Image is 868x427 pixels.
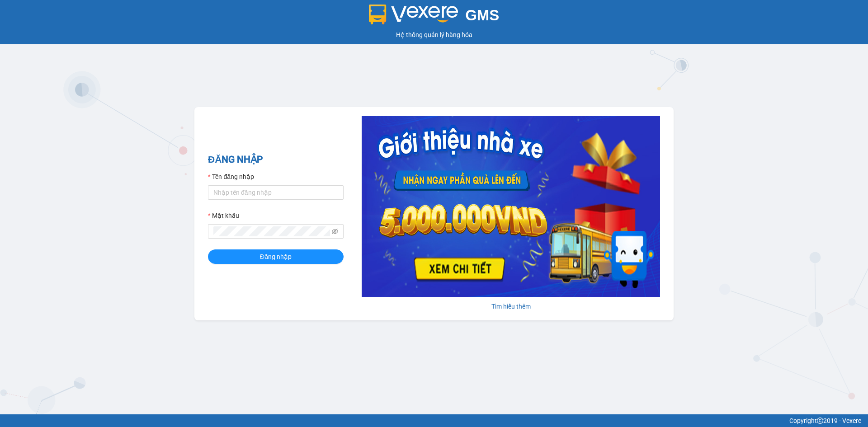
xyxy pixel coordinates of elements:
span: Đăng nhập [260,252,292,262]
div: Copyright 2019 - Vexere [7,416,861,426]
span: eye-invisible [332,228,338,235]
div: Hệ thống quản lý hàng hóa [2,30,866,40]
img: logo 2 [369,5,458,24]
button: Đăng nhập [208,249,344,264]
label: Mật khẩu [208,211,239,221]
a: GMS [369,14,500,21]
img: banner-0 [362,116,660,297]
span: copyright [817,418,823,424]
h2: ĐĂNG NHẬP [208,152,344,167]
span: GMS [465,7,499,23]
input: Tên đăng nhập [208,185,344,200]
label: Tên đăng nhập [208,172,254,182]
input: Mật khẩu [213,226,330,236]
div: Tìm hiểu thêm [362,301,660,311]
